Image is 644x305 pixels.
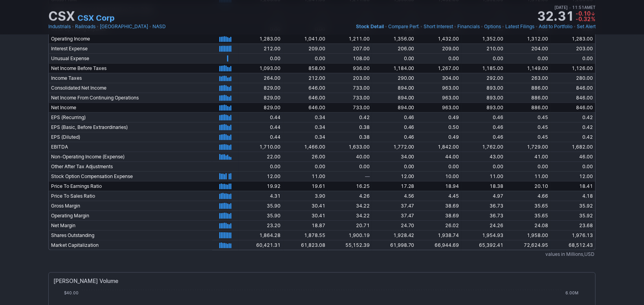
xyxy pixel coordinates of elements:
span: 18.41 [579,183,593,189]
span: 290.00 [398,75,415,81]
span: 20.71 [356,222,370,228]
span: 203.00 [576,46,593,51]
span: 1,149.00 [527,65,548,71]
span: 0.00 [448,164,459,169]
span: 26.00 [312,154,325,160]
span: • [454,23,457,31]
span: 733.00 [353,105,370,110]
td: Net Income From Continuing Operations [48,93,212,103]
span: 0.34 [315,114,325,120]
span: 1,283.00 [572,36,593,42]
span: 35.92 [579,203,593,209]
span: 4.66 [538,193,548,199]
span: 0.46 [404,124,415,130]
span: 304.00 [442,75,459,81]
span: 24.26 [490,222,504,228]
span: 0.00 [538,164,548,169]
span: 38.69 [445,213,459,219]
span: 263.00 [531,75,548,81]
span: 1,283.00 [260,36,281,42]
td: values in Millions, USD [48,250,596,259]
span: 0.49 [448,114,459,120]
td: Net Margin [48,220,212,230]
span: 34.00 [401,154,415,160]
span: 0.00 [538,55,548,61]
span: 1,938.74 [438,232,459,238]
span: 0.34 [315,134,325,140]
span: 1,954.93 [483,232,504,238]
span: 1,356.00 [393,36,415,42]
span: 38.69 [445,203,459,209]
span: 1,184.00 [393,65,415,71]
td: Interest Expense [48,44,212,53]
span: 0.00 [582,164,593,169]
span: 0.34 [315,124,325,130]
span: 1,312.00 [527,36,548,42]
span: 203.00 [353,75,370,81]
span: 0.00 [270,55,281,61]
span: 35.92 [579,213,593,219]
img: nic2x2.gif [48,259,317,263]
span: 0.42 [582,114,593,120]
span: 733.00 [353,95,370,101]
a: Industrials [48,23,71,31]
a: NASD [152,23,166,31]
span: • [502,23,505,31]
h1: CSX [48,10,75,23]
span: 35.65 [534,213,548,219]
span: 1,633.00 [349,144,370,150]
td: Non-Operating Income (Expense) [48,152,212,162]
td: EPS (Recurring) [48,112,212,122]
td: Consolidated Net Income [48,83,212,93]
span: 37.47 [401,203,415,209]
span: 11.00 [534,173,548,179]
td: Operating Margin [48,211,212,220]
a: Stock Detail [356,23,384,31]
span: • [96,23,99,31]
a: Latest Filings [505,23,534,31]
span: 858.00 [308,65,325,71]
span: • [385,23,387,31]
span: 0.00 [448,55,459,61]
span: 11.00 [312,173,325,179]
span: 22.00 [267,154,281,160]
span: • [420,23,423,31]
span: 10.00 [445,173,459,179]
a: Add to Portfolio [539,23,572,31]
span: 886.00 [531,95,548,101]
span: 963.00 [442,95,459,101]
span: [PERSON_NAME] Volume [53,277,118,293]
span: 1,466.00 [304,144,325,150]
span: 26.02 [445,222,459,228]
span: 733.00 [353,85,370,91]
span: 108.00 [353,55,370,61]
span: 0.00 [270,164,281,169]
span: 1,267.00 [438,65,459,71]
span: 12.00 [401,173,415,179]
span: 829.00 [264,85,281,91]
span: Latest Filings [505,24,534,29]
span: 212.00 [308,75,325,81]
span: 4.97 [493,193,504,199]
a: Set Alert [577,23,596,31]
span: 36.73 [490,213,504,219]
span: % [591,16,596,22]
span: 30.41 [312,203,325,209]
span: 55,152.39 [345,242,370,248]
span: • [569,5,571,10]
span: 0.46 [404,114,415,120]
span: 0.42 [359,114,370,120]
span: 1,041.00 [304,36,325,42]
span: 264.00 [264,75,281,81]
span: 963.00 [442,85,459,91]
span: 23.68 [579,222,593,228]
span: • [535,23,538,31]
span: 963.00 [442,105,459,110]
span: • [72,23,74,31]
td: Price To Earnings Ratio [48,181,212,191]
a: Short Interest [424,23,453,31]
span: 894.00 [398,85,415,91]
span: 1,772.00 [393,144,415,150]
span: 894.00 [398,105,415,110]
span: 4.18 [582,193,593,199]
